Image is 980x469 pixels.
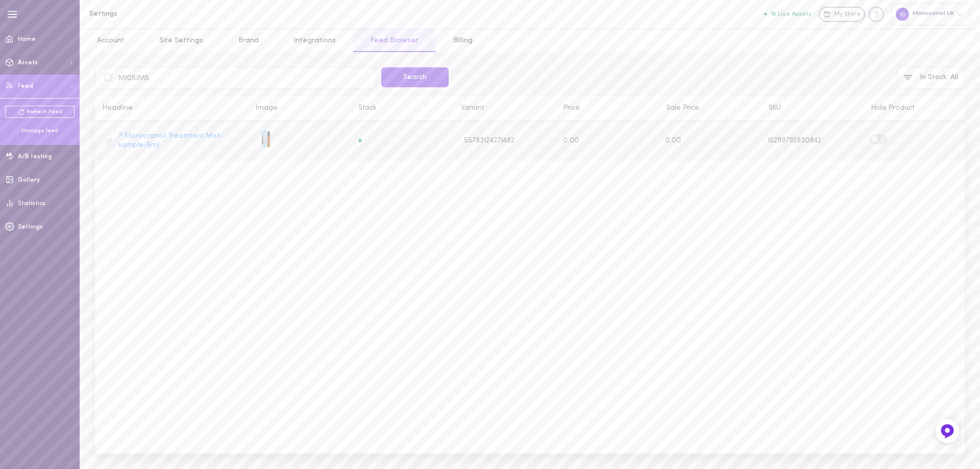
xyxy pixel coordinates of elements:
[18,60,38,66] span: Assets
[221,29,276,52] a: Brand
[18,201,45,207] span: Statistics
[381,67,449,87] button: Search
[761,104,864,113] div: SKU
[563,137,579,144] span: 0.00
[764,11,819,18] a: 16 Live Assets
[665,137,681,144] span: 0.00
[18,177,40,183] span: Gallery
[95,104,248,113] div: Headline
[248,104,351,113] div: Image
[118,132,240,150] a: ? Moroccanoil Treatment Mist-sample-5ml
[276,29,353,52] a: Integrations
[869,7,884,22] div: Knowledge center
[834,10,861,19] span: My Store
[80,29,142,52] a: Account
[819,7,865,22] a: My Store
[764,11,812,17] button: 16 Live Assets
[18,154,52,160] span: A/B testing
[18,224,43,230] span: Settings
[891,3,970,25] div: Moroccanoil UK
[89,10,258,18] h1: Settings
[353,29,435,52] a: Feed Browser
[351,104,453,113] div: Stock
[453,104,556,113] div: Variant
[18,83,33,89] span: Feed
[436,29,490,52] a: Billing
[5,127,75,135] div: Manage feed
[464,136,514,145] span: 55783124271482
[940,424,955,439] img: Feedback Button
[864,104,966,113] div: Hide Product
[18,36,36,42] span: Home
[556,104,658,113] div: Price
[768,137,821,144] span: 15299792830842
[95,67,376,89] input: Search
[658,104,761,113] div: Sale Price
[5,106,75,118] a: Refresh Feed
[897,67,965,89] button: In Stock: All
[142,29,220,52] a: Site Settings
